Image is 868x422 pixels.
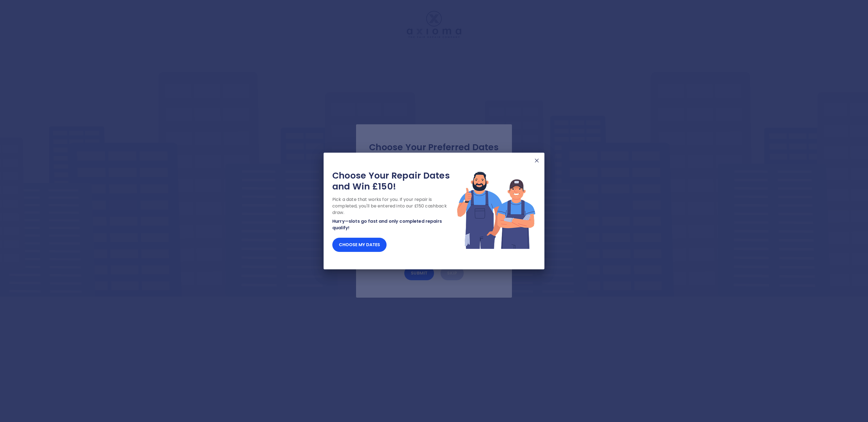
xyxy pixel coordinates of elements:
img: Lottery [457,170,536,250]
p: Hurry—slots go fast and only completed repairs qualify! [332,218,457,231]
p: Pick a date that works for you. If your repair is completed, you'll be entered into our £150 cash... [332,196,457,216]
img: X Mark [534,157,540,164]
button: Choose my dates [332,238,387,252]
h2: Choose Your Repair Dates and Win £150! [332,170,457,192]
